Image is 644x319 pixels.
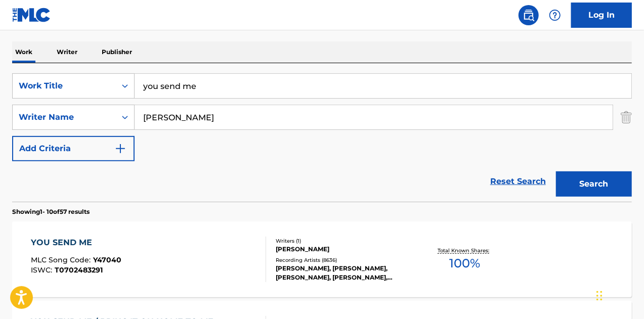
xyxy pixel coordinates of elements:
[54,41,80,63] p: Writer
[12,207,90,216] p: Showing 1 - 10 of 57 results
[523,9,535,21] img: search
[596,281,603,311] div: Drag
[593,270,644,319] iframe: Chat Widget
[12,136,135,161] button: Add Criteria
[99,41,135,63] p: Publisher
[519,5,539,25] a: Public Search
[556,171,632,197] button: Search
[31,237,121,249] div: YOU SEND ME
[12,8,51,22] img: MLC Logo
[545,5,565,25] div: Help
[31,255,93,264] span: MLC Song Code :
[438,247,492,254] p: Total Known Shares:
[12,73,632,202] form: Search Form
[485,170,551,193] a: Reset Search
[276,237,413,245] div: Writers ( 1 )
[571,3,632,28] a: Log In
[19,80,110,92] div: Work Title
[55,265,103,275] span: T0702483291
[276,256,413,264] div: Recording Artists ( 8636 )
[276,245,413,254] div: [PERSON_NAME]
[621,105,632,130] img: Delete Criterion
[93,255,121,264] span: Y47040
[549,9,561,21] img: help
[12,221,632,297] a: YOU SEND MEMLC Song Code:Y47040ISWC:T0702483291Writers (1)[PERSON_NAME]Recording Artists (8636)[P...
[19,111,110,123] div: Writer Name
[276,264,413,282] div: [PERSON_NAME], [PERSON_NAME], [PERSON_NAME], [PERSON_NAME], [PERSON_NAME]
[114,143,126,155] img: 9d2ae6d4665cec9f34b9.svg
[12,41,35,63] p: Work
[450,254,481,272] span: 100 %
[31,265,55,275] span: ISWC :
